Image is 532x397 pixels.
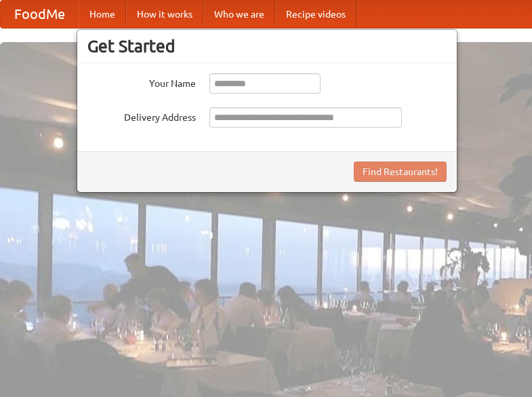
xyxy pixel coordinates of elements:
[275,1,356,28] a: Recipe videos
[354,162,447,182] button: Find Restaurants!
[87,107,196,124] label: Delivery Address
[126,1,203,28] a: How it works
[79,1,126,28] a: Home
[203,1,275,28] a: Who we are
[1,1,79,28] a: FoodMe
[87,36,447,56] h3: Get Started
[87,73,196,90] label: Your Name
